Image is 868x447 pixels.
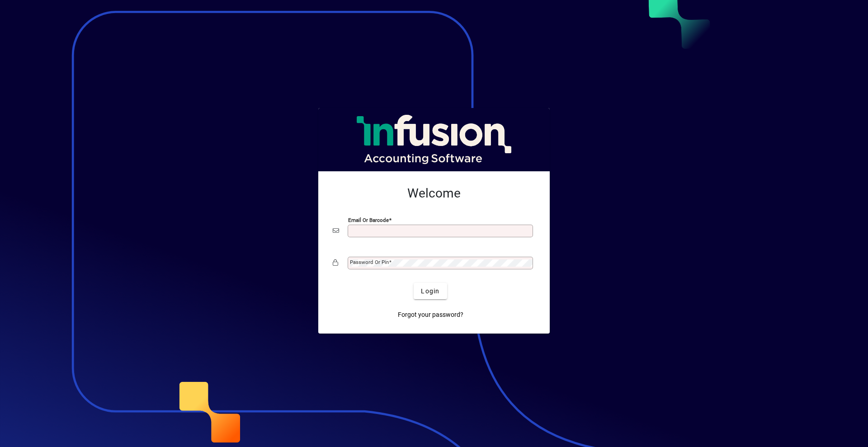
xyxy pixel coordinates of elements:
[394,306,467,323] a: Forgot your password?
[333,186,535,201] h2: Welcome
[398,310,463,320] span: Forgot your password?
[350,259,389,265] mat-label: Password or Pin
[414,283,447,299] button: Login
[348,217,389,223] mat-label: Email or Barcode
[421,287,439,296] span: Login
